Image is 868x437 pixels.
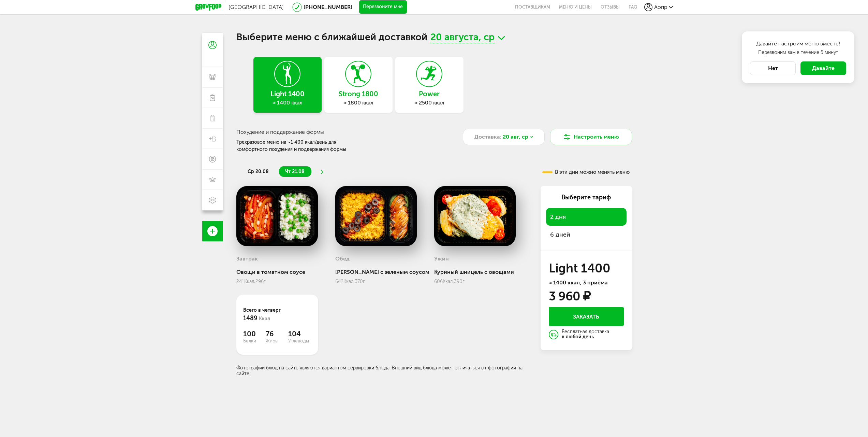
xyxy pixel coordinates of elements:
button: Перезвоните мне [359,0,407,14]
span: 76 [266,330,288,338]
span: Ккал, [343,279,355,284]
span: 6 дней [550,231,570,238]
a: [PHONE_NUMBER] [304,4,352,10]
div: 241 296 [236,279,318,284]
span: чт 21.08 [285,169,305,174]
div: Трехразовое меню на ~1 400 ккал/день для комфортного похудения и поддержания формы [236,139,367,153]
div: 3 960 ₽ [549,291,590,302]
span: Ккал [259,316,270,322]
span: Давайте [812,65,835,71]
div: ≈ 2500 ккал [395,99,464,106]
div: [PERSON_NAME] с зеленым соусом [335,269,429,275]
div: Бесплатная доставка [562,329,609,340]
strong: в любой день [562,334,594,340]
h1: Выберите меню с ближайшей доставкой [236,33,632,43]
h3: Light 1400 [253,90,322,98]
h3: Обед [335,255,350,262]
span: 2 дня [550,213,566,221]
span: Углеводы [288,338,311,344]
span: Ккал, [443,279,454,284]
h3: Похудение и поддержание формы [236,129,447,135]
h3: Light 1400 [549,263,624,274]
span: 100 [243,330,266,338]
span: Жиры [266,338,288,344]
div: Всего в четверг [243,307,311,323]
button: Нет [750,61,796,75]
div: 642 370 [335,279,429,284]
span: 104 [288,330,311,338]
div: В эти дни можно менять меню [542,170,630,175]
button: Заказать [549,307,624,326]
span: г [363,279,365,284]
div: Овощи в томатном соусе [236,269,318,275]
h3: Ужин [434,255,449,262]
span: [GEOGRAPHIC_DATA] [229,4,284,10]
button: Настроить меню [550,129,632,145]
h3: Strong 1800 [324,90,393,98]
span: Белки [243,338,266,344]
img: big_zjEhnnecqNZuQUZW.png [434,186,516,246]
span: ср 20.08 [248,169,269,174]
h3: Power [395,90,464,98]
span: Ккал, [244,279,255,284]
span: ≈ 1400 ккал, 3 приёма [549,279,608,286]
div: ≈ 1400 ккал [253,99,322,106]
span: Доставка: [474,133,501,141]
div: Куриный шницель с овощами [434,269,516,275]
div: Фотографии блюд на сайте являются вариантом сервировки блюда. Внешний вид блюда может отличаться ... [236,365,530,377]
span: Аопр [654,4,667,10]
div: 606 390 [434,279,516,284]
img: big_dqm4sDYWqXhf7DRj.png [335,186,417,246]
span: 1489 [243,314,258,322]
button: Давайте [800,61,846,75]
span: г [462,279,465,284]
span: 20 августа, ср [430,33,495,43]
div: Выберите тариф [546,193,627,202]
h4: Давайте настроим меню вместе! [750,40,846,48]
img: big_mOe8z449M5M7lfOZ.png [236,186,318,246]
h3: Завтрак [236,255,258,262]
span: 20 авг, ср [503,133,528,141]
span: г [264,279,266,284]
p: Перезвоним вам в течение 5 минут [750,49,846,56]
div: ≈ 1800 ккал [324,99,393,106]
